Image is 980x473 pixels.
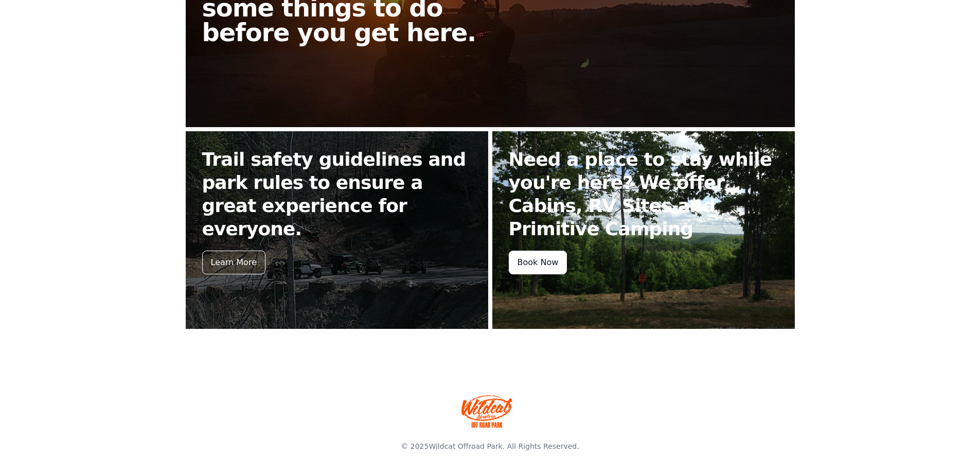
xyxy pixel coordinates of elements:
img: Wildcat Offroad park [461,395,513,428]
h2: Trail safety guidelines and park rules to ensure a great experience for everyone. [202,148,472,240]
a: Need a place to stay while you're here? We offer Cabins, RV Sites and Primitive Camping Book Now [492,131,795,329]
a: Wildcat Offroad Park [429,442,502,450]
a: Trail safety guidelines and park rules to ensure a great experience for everyone. Learn More [186,131,488,329]
div: Learn More [202,251,265,274]
span: © 2025 . All Rights Reserved. [401,442,579,450]
div: Book Now [509,251,567,274]
h2: Need a place to stay while you're here? We offer Cabins, RV Sites and Primitive Camping [509,148,778,240]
